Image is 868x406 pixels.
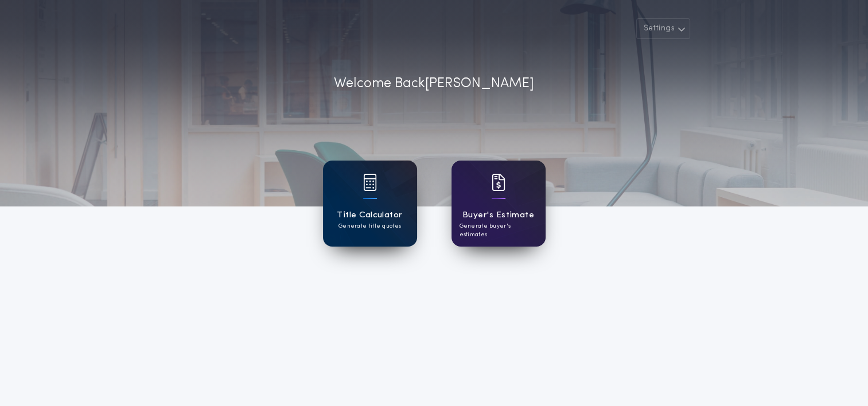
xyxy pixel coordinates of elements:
[451,161,546,247] a: card iconBuyer's EstimateGenerate buyer's estimates
[363,174,377,191] img: card icon
[338,222,401,231] p: Generate title quotes
[492,174,505,191] img: card icon
[334,73,534,94] p: Welcome Back [PERSON_NAME]
[636,18,690,39] button: Settings
[462,209,534,222] h1: Buyer's Estimate
[337,209,402,222] h1: Title Calculator
[460,222,538,239] p: Generate buyer's estimates
[323,161,417,247] a: card iconTitle CalculatorGenerate title quotes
